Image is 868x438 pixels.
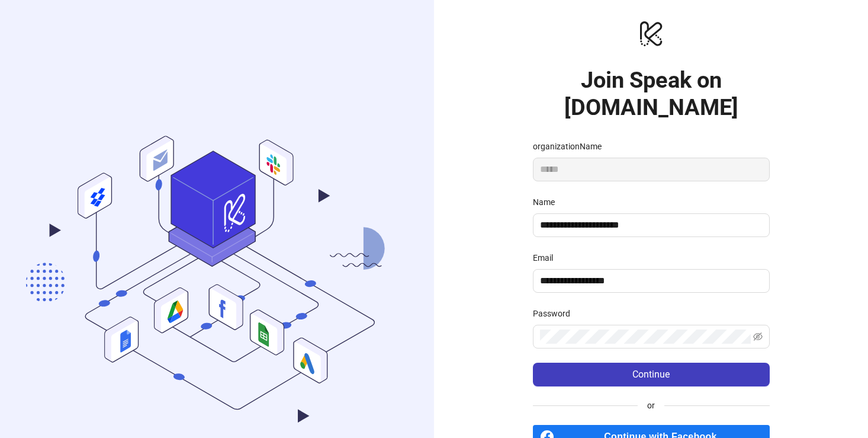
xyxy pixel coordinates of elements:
[540,274,760,288] input: Email
[533,196,562,209] label: Name
[533,66,770,121] h1: Join Speak on [DOMAIN_NAME]
[540,330,751,344] input: Password
[638,399,664,412] span: or
[540,218,760,232] input: Name
[753,332,763,341] span: eye-invisible
[533,158,770,181] input: organizationName
[533,307,578,320] label: Password
[632,369,670,380] span: Continue
[533,140,609,153] label: organizationName
[533,363,770,386] button: Continue
[533,251,561,264] label: Email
